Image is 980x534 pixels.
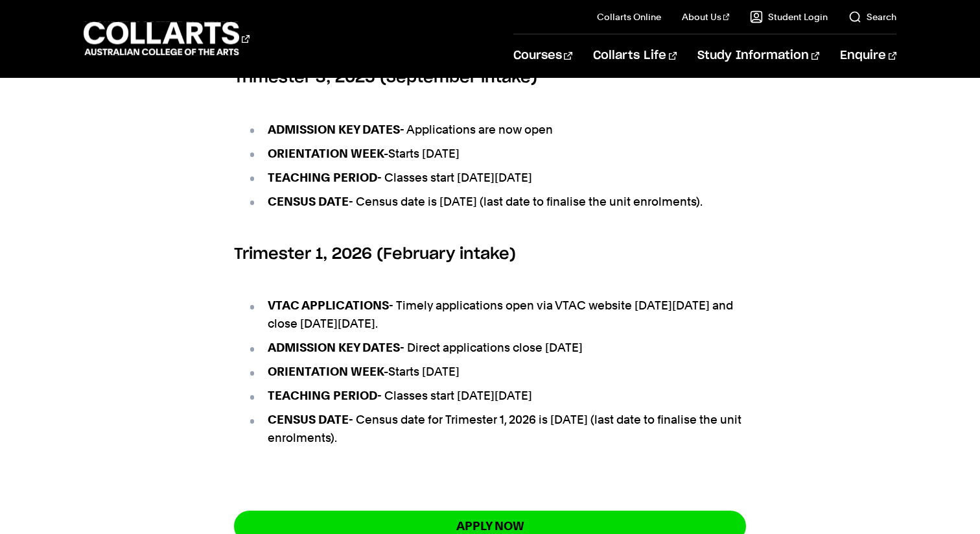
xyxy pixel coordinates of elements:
[234,66,746,90] h6: Trimester 3, 2025 (September intake)
[84,20,250,57] div: Go to homepage
[268,298,389,312] strong: VTAC APPLICATIONS
[247,297,746,333] li: - Timely applications open via VTAC website [DATE][DATE] and close [DATE][DATE].
[268,413,349,426] strong: CENSUS DATE
[247,411,746,447] li: - Census date for Trimester 1, 2026 is [DATE] (last date to finalise the unit enrolments).
[268,171,377,184] strong: TEACHING PERIOD
[247,145,746,163] li: Starts [DATE]
[597,10,661,23] a: Collarts Online
[247,339,746,357] li: - Direct applications close [DATE]
[268,365,388,378] strong: ORIENTATION WEEK-
[268,147,388,160] strong: ORIENTATION WEEK-
[697,34,819,77] a: Study Information
[268,123,400,136] strong: ADMISSION KEY DATES
[848,10,896,23] a: Search
[247,363,746,381] li: Starts [DATE]
[593,34,677,77] a: Collarts Life
[268,195,349,208] strong: CENSUS DATE
[682,10,730,23] a: About Us
[247,121,746,139] li: - Applications are now open
[513,34,572,77] a: Courses
[234,243,746,266] h6: Trimester 1, 2026 (February intake)
[268,389,377,402] strong: TEACHING PERIOD
[247,193,746,211] li: - Census date is [DATE] (last date to finalise the unit enrolments).
[247,387,746,405] li: - Classes start [DATE][DATE]
[268,341,400,354] strong: ADMISSION KEY DATES
[247,169,746,187] li: - Classes start [DATE][DATE]
[840,34,896,77] a: Enquire
[750,10,828,23] a: Student Login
